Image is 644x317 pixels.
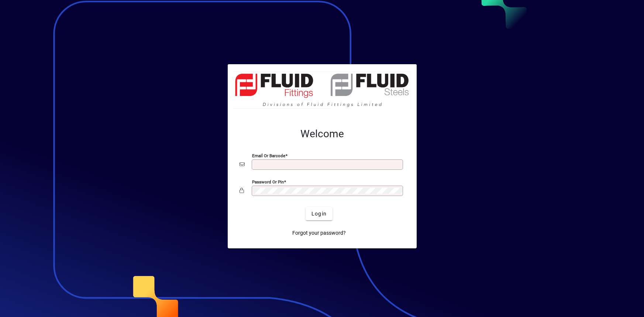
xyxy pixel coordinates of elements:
[252,179,284,185] mat-label: Password or Pin
[252,153,285,158] mat-label: Email or Barcode
[289,226,349,240] a: Forgot your password?
[306,207,333,220] button: Login
[240,128,405,140] h2: Welcome
[311,210,327,218] span: Login
[292,229,346,237] span: Forgot your password?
